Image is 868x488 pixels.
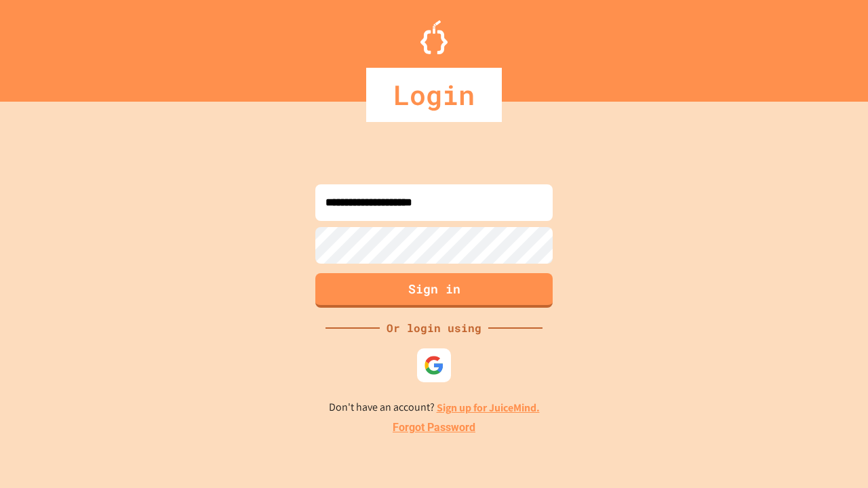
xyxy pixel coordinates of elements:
div: Login [366,68,502,122]
a: Forgot Password [393,420,475,436]
div: Or login using [380,320,488,336]
img: Logo.svg [420,20,448,54]
p: Don't have an account? [329,399,540,416]
button: Sign in [315,273,553,308]
img: google-icon.svg [424,355,444,375]
a: Sign up for JuiceMind. [437,401,540,415]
